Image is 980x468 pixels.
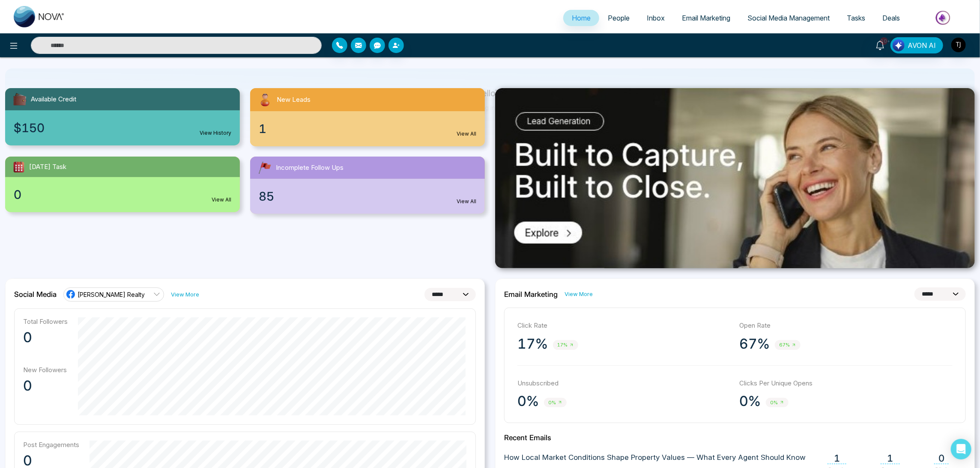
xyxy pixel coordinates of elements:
[563,10,599,26] a: Home
[882,14,900,22] span: Deals
[504,452,806,463] span: How Local Market Conditions Shape Property Values — What Every Agent Should Know
[739,335,770,352] p: 67%
[838,10,874,26] a: Tasks
[517,393,539,410] p: 0%
[739,393,761,410] p: 0%
[14,6,65,27] img: Nova CRM Logo
[647,14,665,22] span: Inbox
[257,160,272,175] img: followUps.svg
[212,196,231,204] a: View All
[913,8,975,27] img: Market-place.gif
[23,441,79,449] p: Post Engagements
[23,377,68,394] p: 0
[14,186,21,204] span: 0
[259,187,274,205] span: 85
[934,453,949,464] span: 0
[29,162,66,172] span: [DATE] Task
[544,398,567,408] span: 0%
[495,88,975,268] img: .
[457,130,476,138] a: View All
[504,290,558,299] h2: Email Marketing
[257,92,273,108] img: newLeads.svg
[12,92,27,107] img: availableCredit.svg
[880,37,888,45] span: 10+
[517,321,731,331] p: Click Rate
[775,340,801,350] span: 67%
[171,290,199,299] a: View More
[277,95,311,105] span: New Leads
[14,290,57,299] h2: Social Media
[200,129,231,137] a: View History
[565,290,593,298] a: View More
[739,379,953,388] p: Clicks Per Unique Opens
[739,10,838,26] a: Social Media Management
[638,10,673,26] a: Inbox
[245,88,490,146] a: New Leads1View All
[874,10,908,26] a: Deals
[908,40,936,50] span: AVON AI
[276,163,344,173] span: Incomplete Follow Ups
[608,14,630,22] span: People
[828,453,846,464] span: 1
[682,14,730,22] span: Email Marketing
[504,433,966,442] h2: Recent Emails
[951,439,971,459] div: Open Intercom Messenger
[951,38,966,52] img: User Avatar
[14,119,45,137] span: $150
[23,329,68,346] p: 0
[245,157,490,214] a: Incomplete Follow Ups85View All
[517,335,548,352] p: 17%
[747,14,830,22] span: Social Media Management
[12,160,26,174] img: todayTask.svg
[31,95,76,104] span: Available Credit
[572,14,591,22] span: Home
[766,398,789,408] span: 0%
[78,290,145,299] span: [PERSON_NAME] Realty
[847,14,865,22] span: Tasks
[259,120,266,138] span: 1
[23,317,68,326] p: Total Followers
[739,321,953,331] p: Open Rate
[553,340,578,350] span: 17%
[881,453,900,464] span: 1
[599,10,638,26] a: People
[23,366,68,374] p: New Followers
[890,37,943,53] button: AVON AI
[870,37,890,52] a: 10+
[517,379,731,388] p: Unsubscribed
[457,198,476,205] a: View All
[673,10,739,26] a: Email Marketing
[893,39,905,51] img: Lead Flow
